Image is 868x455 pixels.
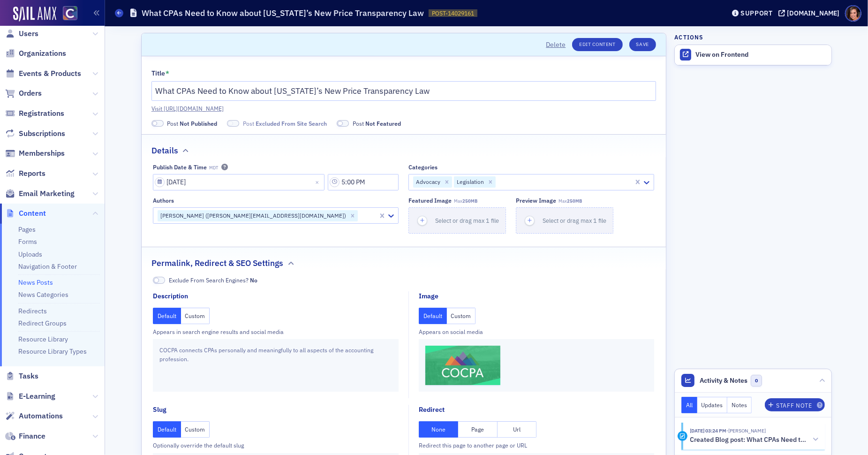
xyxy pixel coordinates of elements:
[845,5,861,22] span: Profile
[153,174,325,190] input: MM/DD/YYYY
[674,33,703,41] h4: Actions
[19,371,38,381] span: Tasks
[408,197,452,204] div: Featured Image
[629,38,656,51] button: Save
[19,88,42,99] span: Orders
[458,421,498,438] button: Page
[158,210,347,221] div: [PERSON_NAME] ([PERSON_NAME][EMAIL_ADDRESS][DOMAIN_NAME])
[18,307,47,315] a: Redirects
[413,176,442,188] div: Advocacy
[485,176,496,188] div: Remove Legislation
[408,207,506,234] button: Select or drag max 1 file
[337,120,349,127] span: Not Featured
[19,189,75,199] span: Email Marketing
[63,6,77,21] img: SailAMX
[447,308,476,324] button: Custom
[778,10,843,16] button: [DOMAIN_NAME]
[435,217,499,224] span: Select or drag max 1 file
[18,225,36,234] a: Pages
[5,391,55,402] a: E-Learning
[19,108,64,119] span: Registrations
[151,144,178,157] h2: Details
[567,198,582,204] span: 250MB
[19,129,65,139] span: Subscriptions
[210,165,219,171] span: MDT
[727,397,752,413] button: Notes
[419,291,438,301] div: Image
[5,48,66,59] a: Organizations
[180,120,217,127] span: Not Published
[681,397,697,413] button: All
[5,411,63,421] a: Automations
[169,276,257,284] span: Exclude From Search Engines?
[18,262,77,271] a: Navigation & Footer
[18,237,37,246] a: Forms
[787,9,839,17] div: [DOMAIN_NAME]
[18,290,68,299] a: News Categories
[166,69,170,78] abbr: This field is required
[19,431,45,441] span: Finance
[419,308,447,324] button: Default
[19,411,63,421] span: Automations
[153,339,399,392] div: COCPA connects CPAs personally and meaningfully to all aspects of the accounting profession.
[18,335,68,343] a: Resource Library
[678,431,687,441] div: Activity
[312,174,325,190] button: Close
[151,257,283,269] h2: Permalink, Redirect & SEO Settings
[153,308,181,324] button: Default
[18,278,53,287] a: News Posts
[751,375,762,387] span: 0
[777,403,812,408] div: Staff Note
[432,9,474,17] span: POST-14029161
[18,347,87,356] a: Resource Library Types
[419,405,445,415] div: Redirect
[153,405,166,415] div: Slug
[727,427,766,434] span: Katie Foo
[697,397,728,413] button: Updates
[454,176,485,188] div: Legislation
[5,208,46,219] a: Content
[19,168,45,179] span: Reports
[690,427,727,434] time: 9/17/2025 03:24 PM
[256,120,327,127] span: Excluded From Site Search
[516,197,556,204] div: Preview image
[250,276,257,284] span: No
[5,189,75,199] a: Email Marketing
[516,207,613,234] button: Select or drag max 1 file
[151,104,656,113] a: Visit [URL][DOMAIN_NAME]
[153,277,165,284] span: No
[153,327,399,336] div: Appears in search engine results and social media
[167,119,217,128] span: Post
[700,376,747,386] span: Activity & Notes
[153,197,174,204] div: Authors
[572,38,622,51] a: Edit Content
[419,327,654,336] div: Appears on social media
[347,210,358,221] div: Remove Alicia Gelinas (alicia@cocpa.org)
[5,371,38,381] a: Tasks
[181,421,210,438] button: Custom
[153,441,399,449] div: Optionally override the default slug
[227,120,239,127] span: Excluded From Site Search
[5,129,65,139] a: Subscriptions
[765,398,825,411] button: Staff Note
[5,29,38,39] a: Users
[5,108,64,119] a: Registrations
[151,120,164,127] span: Not Published
[5,68,81,79] a: Events & Products
[19,48,66,59] span: Organizations
[18,250,42,258] a: Uploads
[365,120,401,127] span: Not Featured
[690,436,810,444] h5: Created Blog post: What CPAs Need to Know about [US_STATE]’s New Price Transparency Law
[543,217,606,224] span: Select or drag max 1 file
[5,168,45,179] a: Reports
[151,69,165,78] div: Title
[740,9,773,17] div: Support
[546,40,566,50] button: Delete
[328,174,399,190] input: 00:00 AM
[19,208,46,219] span: Content
[13,7,56,22] img: SailAMX
[56,6,77,22] a: View Homepage
[18,319,67,327] a: Redirect Groups
[5,88,42,99] a: Orders
[19,68,81,79] span: Events & Products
